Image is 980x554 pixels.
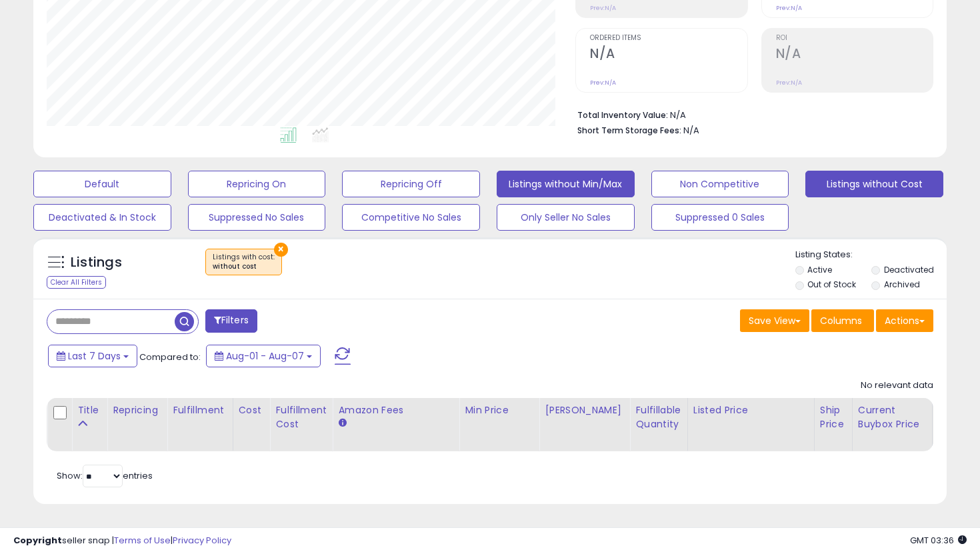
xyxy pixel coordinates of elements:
div: Current Buybox Price [858,403,927,431]
button: Listings without Min/Max [497,171,635,197]
div: without cost [213,262,275,271]
div: Cost [239,403,265,417]
small: Prev: N/A [776,79,802,87]
p: Listing States: [795,249,947,261]
div: Clear All Filters [47,276,106,289]
div: Fulfillable Quantity [635,403,681,431]
label: Deactivated [884,264,934,275]
label: Archived [884,279,920,290]
div: Fulfillment [173,403,227,417]
span: Ordered Items [590,35,747,42]
button: Actions [876,309,933,332]
button: Listings without Cost [805,171,943,197]
small: Prev: N/A [590,4,616,12]
button: Repricing Off [342,171,480,197]
button: Filters [205,309,257,333]
div: seller snap | | [13,535,231,547]
strong: Copyright [13,534,62,547]
label: Out of Stock [807,279,856,290]
div: Amazon Fees [338,403,453,417]
h5: Listings [71,253,122,272]
div: Repricing [113,403,161,417]
button: Suppressed 0 Sales [651,204,789,231]
span: Compared to: [139,351,201,363]
span: ROI [776,35,933,42]
button: Default [33,171,171,197]
h2: N/A [776,46,933,64]
div: Ship Price [820,403,847,431]
a: Privacy Policy [173,534,231,547]
span: Last 7 Days [68,349,121,363]
small: Prev: N/A [590,79,616,87]
li: N/A [577,106,923,122]
div: [PERSON_NAME] [545,403,624,417]
button: Aug-01 - Aug-07 [206,345,321,367]
span: Listings with cost : [213,252,275,272]
b: Total Inventory Value: [577,109,668,121]
span: Aug-01 - Aug-07 [226,349,304,363]
button: Columns [811,309,874,332]
span: 2025-08-17 03:36 GMT [910,534,967,547]
button: Competitive No Sales [342,204,480,231]
h2: N/A [590,46,747,64]
span: Show: entries [57,469,153,482]
button: Deactivated & In Stock [33,204,171,231]
small: Prev: N/A [776,4,802,12]
div: Listed Price [693,403,809,417]
b: Short Term Storage Fees: [577,125,681,136]
div: No relevant data [861,379,933,392]
button: Last 7 Days [48,345,137,367]
span: Columns [820,314,862,327]
button: Only Seller No Sales [497,204,635,231]
label: Active [807,264,832,275]
div: Fulfillment Cost [275,403,327,431]
button: Repricing On [188,171,326,197]
button: Save View [740,309,809,332]
span: N/A [683,124,699,137]
a: Terms of Use [114,534,171,547]
button: Non Competitive [651,171,789,197]
button: Suppressed No Sales [188,204,326,231]
button: × [274,243,288,257]
div: Title [77,403,101,417]
div: Min Price [465,403,533,417]
small: Amazon Fees. [338,417,346,429]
